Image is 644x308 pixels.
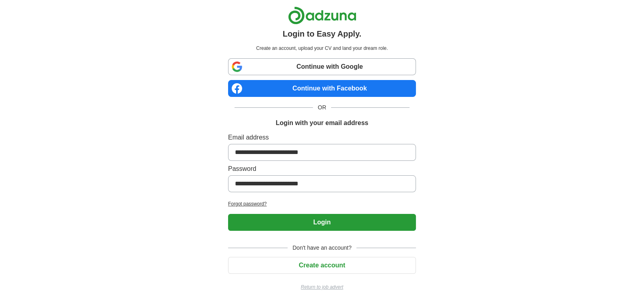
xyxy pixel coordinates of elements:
[228,257,416,274] button: Create account
[313,103,331,112] span: OR
[228,200,416,207] a: Forgot password?
[288,244,356,252] span: Don't have an account?
[228,214,416,231] button: Login
[283,28,362,40] h1: Login to Easy Apply.
[228,58,416,75] a: Continue with Google
[228,262,416,269] a: Create account
[230,45,414,52] p: Create an account, upload your CV and land your dream role.
[288,6,356,25] img: Adzuna logo
[228,164,416,174] label: Password
[228,133,416,142] label: Email address
[276,118,368,128] h1: Login with your email address
[228,283,416,291] a: Return to job advert
[228,80,416,97] a: Continue with Facebook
